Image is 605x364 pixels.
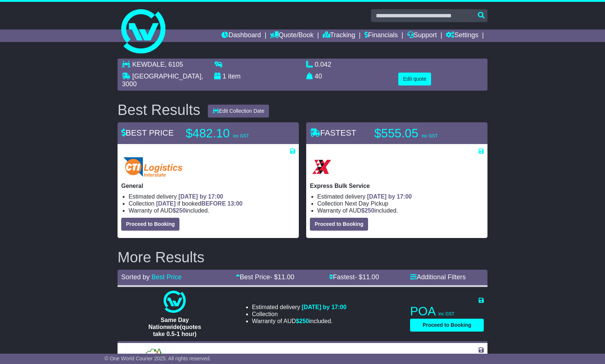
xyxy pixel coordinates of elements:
button: Edit quote [398,73,431,85]
span: [DATE] by 17:00 [367,193,412,200]
span: 0.042 [315,61,331,68]
h2: More Results [118,249,487,265]
span: [GEOGRAPHIC_DATA] [132,73,201,80]
span: Sorted by [121,273,150,281]
button: Proceed to Booking [410,319,484,332]
span: inc GST [438,311,454,316]
p: Express Bulk Service [310,182,484,189]
span: KEWDALE [132,61,165,68]
p: General [121,182,295,189]
span: FASTEST [310,128,356,137]
span: [DATE] [156,200,176,207]
p: POA [410,304,484,319]
img: One World Courier: Same Day Nationwide(quotes take 0.5-1 hour) [164,291,186,313]
span: Same Day Nationwide(quotes take 0.5-1 hour) [148,317,201,337]
li: Warranty of AUD included. [252,318,347,325]
li: Estimated delivery [317,193,484,200]
img: Border Express: Express Bulk Service [310,155,333,179]
span: , 6105 [165,61,183,68]
p: $555.05 [374,126,466,141]
a: Support [407,29,437,42]
span: 11.00 [278,273,294,281]
a: Best Price [151,273,182,281]
button: Proceed to Booking [310,218,368,231]
span: © One World Courier 2025. All rights reserved. [105,356,211,361]
li: Estimated delivery [252,304,347,311]
span: 250 [299,318,309,324]
a: Additional Filters [410,273,466,281]
span: $ [296,318,309,324]
button: Proceed to Booking [121,218,179,231]
li: Collection [317,200,484,207]
span: Next Day Pickup [345,200,388,207]
span: - $ [270,273,294,281]
p: $482.10 [186,126,278,141]
span: , 3000 [122,73,203,88]
div: Best Results [114,102,204,118]
span: inc GST [422,133,437,139]
a: Tracking [323,29,355,42]
li: Collection [252,311,347,318]
span: BEFORE [201,200,226,207]
span: 250 [364,207,374,214]
span: 40 [315,73,322,80]
img: CTI Logistics - Interstate: General [121,155,185,179]
a: Financials [364,29,398,42]
li: Estimated delivery [129,193,295,200]
span: 1 [223,73,226,80]
span: $ [172,207,186,214]
a: Dashboard [221,29,261,42]
li: Warranty of AUD included. [129,207,295,214]
li: Warranty of AUD included. [317,207,484,214]
a: Best Price- $11.00 [236,273,294,281]
span: - $ [355,273,379,281]
span: inc GST [233,133,249,139]
span: BEST PRICE [121,128,174,137]
span: [DATE] by 17:00 [302,304,347,310]
span: if booked [156,200,242,207]
a: Fastest- $11.00 [329,273,379,281]
span: $ [361,207,374,214]
button: Edit Collection Date [208,105,269,118]
a: Quote/Book [270,29,314,42]
span: item [228,73,241,80]
a: Settings [446,29,478,42]
span: 11.00 [363,273,379,281]
li: Collection [129,200,295,207]
span: [DATE] by 17:00 [178,193,223,200]
span: 13:00 [227,200,242,207]
span: 250 [176,207,186,214]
